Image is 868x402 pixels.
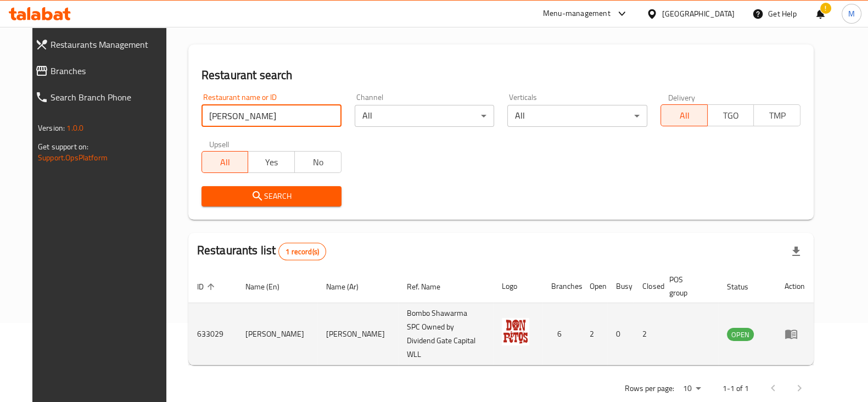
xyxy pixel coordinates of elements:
h2: Restaurant search [201,67,800,83]
span: TGO [712,108,750,124]
th: Open [581,270,607,303]
span: ID [197,280,218,293]
span: Search Branch Phone [51,91,169,104]
th: Action [776,270,814,303]
span: Status [727,280,763,293]
input: Search for restaurant name or ID.. [201,105,341,127]
td: Bombo Shawarma SPC Owned by Dividend Gate Capital WLL [398,303,494,365]
h2: Restaurants list [197,242,326,260]
a: Support.OpsPlatform [38,150,108,165]
button: Yes [248,151,295,173]
table: enhanced table [188,270,814,365]
td: 2 [581,303,607,365]
div: All [355,105,495,127]
button: All [201,151,249,173]
span: Get support on: [38,139,88,154]
th: Branches [542,270,581,303]
div: Total records count [278,243,326,260]
span: 1.0.0 [66,121,83,135]
span: Ref. Name [407,280,455,293]
label: Upsell [209,140,229,148]
span: TMP [758,108,796,124]
span: 1 record(s) [279,247,326,257]
div: All [507,105,647,127]
span: All [206,154,244,170]
img: Don Ritos [502,318,529,345]
span: Search [210,189,333,203]
div: Menu-management [543,7,611,20]
span: No [299,154,337,170]
button: No [294,151,341,173]
span: M [848,8,855,20]
div: [GEOGRAPHIC_DATA] [662,8,735,20]
span: All [665,108,703,124]
th: Busy [607,270,634,303]
td: 0 [607,303,634,365]
div: OPEN [727,328,754,341]
td: [PERSON_NAME] [317,303,398,365]
button: All [660,104,708,126]
div: Rows per page: [679,381,705,397]
span: Name (En) [245,280,294,293]
a: Branches [26,58,177,84]
button: Search [201,186,341,206]
span: POS group [669,273,705,299]
span: Version: [38,121,65,135]
span: Name (Ar) [326,280,373,293]
td: 2 [634,303,660,365]
td: [PERSON_NAME] [237,303,317,365]
th: Logo [493,270,542,303]
span: OPEN [727,328,754,341]
span: Restaurants Management [51,38,169,51]
td: 633029 [188,303,237,365]
a: Search Branch Phone [26,84,177,110]
span: Yes [253,154,290,170]
button: TMP [753,104,800,126]
a: Restaurants Management [26,31,177,58]
td: 6 [542,303,581,365]
label: Delivery [668,93,696,101]
span: Branches [51,64,169,77]
th: Closed [634,270,660,303]
p: 1-1 of 1 [723,382,749,395]
button: TGO [707,104,754,126]
div: Export file [783,238,809,265]
p: Rows per page: [625,382,674,395]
